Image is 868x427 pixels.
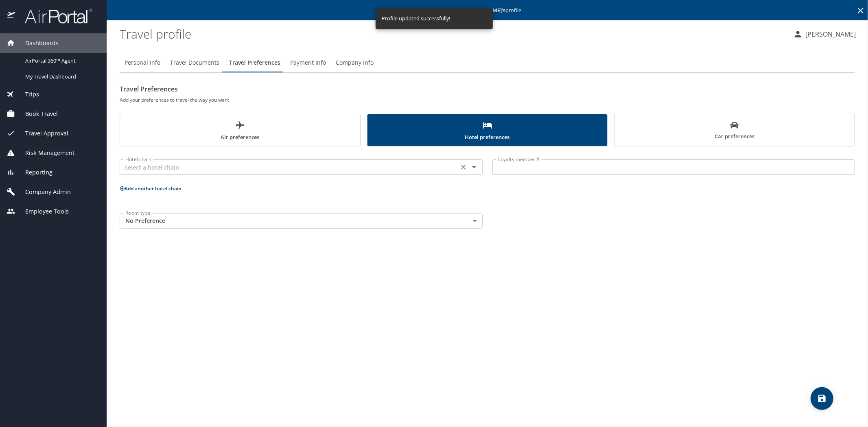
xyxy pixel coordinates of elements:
span: Travel Preferences [229,58,280,68]
span: Reporting [15,168,52,177]
div: No Preference [120,213,483,229]
p: [PERSON_NAME] [803,29,856,39]
span: Travel Approval [15,129,68,138]
span: Book Travel [15,109,58,118]
input: Select a hotel chain [122,162,456,172]
button: Clear [458,161,469,173]
button: Open [468,161,480,173]
span: Employee Tools [15,207,69,216]
div: scrollable force tabs example [120,114,855,146]
span: Company Admin [15,187,71,196]
span: Company Info [336,58,374,68]
span: My Travel Dashboard [25,73,97,81]
span: Payment Info [290,58,326,68]
span: Trips [15,90,39,99]
button: [PERSON_NAME] [790,27,859,41]
span: Dashboards [15,39,59,48]
button: Add another hotel chain [120,185,181,192]
div: Profile updated successfully! [382,11,450,26]
span: Travel Documents [170,58,219,68]
span: Hotel preferences [372,120,603,142]
span: Car preferences [619,121,850,141]
span: Risk Management [15,148,74,157]
span: Air preferences [125,120,355,142]
img: airportal-logo.png [16,8,92,24]
span: Personal Info [125,58,160,68]
p: Editing profile [109,8,866,13]
img: icon-airportal.png [7,8,16,24]
h1: Travel profile [120,21,787,46]
div: Profile [120,53,855,72]
span: AirPortal 360™ Agent [25,57,97,65]
h6: Add your preferences to travel the way you want [120,96,855,104]
button: save [811,387,833,410]
h2: Travel Preferences [120,83,855,96]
